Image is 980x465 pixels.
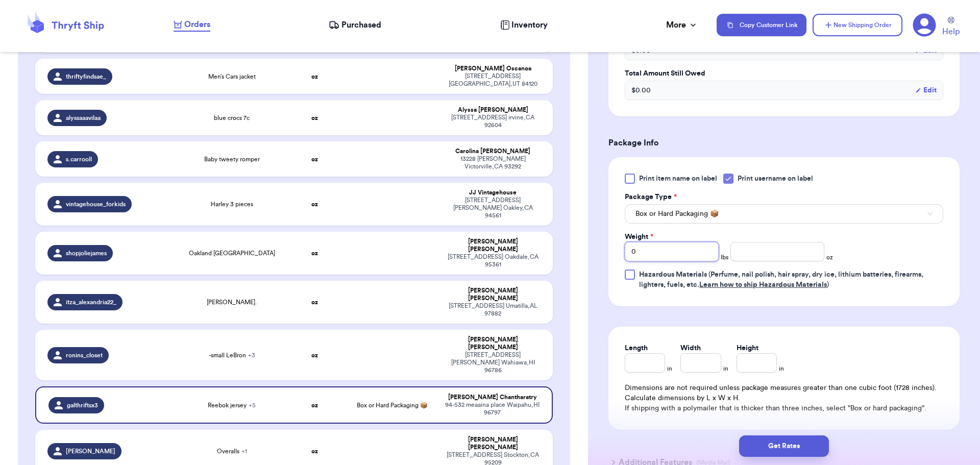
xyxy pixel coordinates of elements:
[445,189,541,197] div: JJ Vintagehouse
[721,253,728,261] span: lbs
[208,401,256,409] span: Reebok jersey
[204,155,260,163] span: Baby tweety romper
[639,271,707,278] span: Hazardous Materials
[739,435,829,457] button: Get Rates
[625,192,677,202] label: Package Type
[737,343,758,353] label: Height
[717,14,806,36] button: Copy Customer Link
[813,14,902,36] button: New Shipping Order
[357,402,428,408] span: Box or Hard Packaging 📦
[445,436,541,451] div: [PERSON_NAME] [PERSON_NAME]
[666,19,698,31] div: More
[635,209,719,219] span: Box or Hard Packaging 📦
[217,447,247,455] span: Overalls
[66,155,92,163] span: s.carrooll
[311,299,318,305] strong: oz
[625,403,943,413] p: If shipping with a polymailer that is thicker than three inches, select "Box or hard packaging".
[680,343,701,353] label: Width
[311,402,318,408] strong: oz
[445,238,541,253] div: [PERSON_NAME] [PERSON_NAME]
[311,74,318,80] strong: oz
[66,200,126,208] span: vintagehouse_forkids
[311,352,318,358] strong: oz
[184,18,210,31] span: Orders
[445,253,541,268] div: [STREET_ADDRESS] Oakdale , CA 95361
[445,197,541,219] div: [STREET_ADDRESS][PERSON_NAME] Oakley , CA 94561
[311,448,318,454] strong: oz
[625,68,943,79] label: Total Amount Still Owed
[631,85,651,95] span: $ 0.00
[608,137,960,149] h3: Package Info
[942,17,960,38] a: Help
[915,85,937,95] button: Edit
[445,394,540,401] div: [PERSON_NAME] Chantharatry
[249,402,256,408] span: + 5
[67,401,98,409] span: galthriftsx3
[211,200,253,208] span: Harley 3 pieces
[208,72,256,81] span: Men’s Cars jacket
[445,106,541,114] div: Alyssa [PERSON_NAME]
[66,72,106,81] span: thriftyfindsae_
[511,19,548,31] span: Inventory
[445,336,541,351] div: [PERSON_NAME] [PERSON_NAME]
[66,447,115,455] span: [PERSON_NAME]
[779,364,784,373] span: in
[66,114,101,122] span: alyssaaavilaa
[445,351,541,374] div: [STREET_ADDRESS][PERSON_NAME] Wahiawa , HI 96786
[174,18,210,32] a: Orders
[445,401,540,417] div: 94-532 meaaina place Waipahu , HI 96797
[738,174,813,184] span: Print username on label
[248,352,255,358] span: + 3
[445,65,541,72] div: [PERSON_NAME] Oscanoa
[66,298,116,306] span: itza_alexandria22_
[826,253,833,261] span: oz
[445,155,541,170] div: 13228 [PERSON_NAME] Victorville , CA 93292
[311,115,318,121] strong: oz
[445,287,541,302] div: [PERSON_NAME] [PERSON_NAME]
[667,364,672,373] span: in
[445,72,541,88] div: [STREET_ADDRESS] [GEOGRAPHIC_DATA] , UT 84120
[723,364,728,373] span: in
[329,19,381,31] a: Purchased
[942,26,960,38] span: Help
[209,351,255,359] span: -small LeBron
[625,383,943,413] div: Dimensions are not required unless package measures greater than one cubic foot (1728 inches). Ca...
[189,249,275,257] span: Oakland [GEOGRAPHIC_DATA]
[445,148,541,155] div: Carolina [PERSON_NAME]
[311,201,318,207] strong: oz
[241,448,247,454] span: + 1
[639,271,923,288] span: (Perfume, nail polish, hair spray, dry ice, lithium batteries, firearms, lighters, fuels, etc. )
[625,343,648,353] label: Length
[66,351,103,359] span: ronins_closet
[500,19,548,31] a: Inventory
[214,114,250,122] span: blue crocs 7c
[311,250,318,256] strong: oz
[445,302,541,317] div: [STREET_ADDRESS] Umatilla , AL 97882
[311,156,318,162] strong: oz
[445,114,541,129] div: [STREET_ADDRESS] irvine , CA 92604
[341,19,381,31] span: Purchased
[207,298,257,306] span: [PERSON_NAME].
[639,174,717,184] span: Print item name on label
[625,232,653,242] label: Weight
[66,249,107,257] span: shopjoliejames
[699,281,827,288] a: Learn how to ship Hazardous Materials
[625,204,943,224] button: Box or Hard Packaging 📦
